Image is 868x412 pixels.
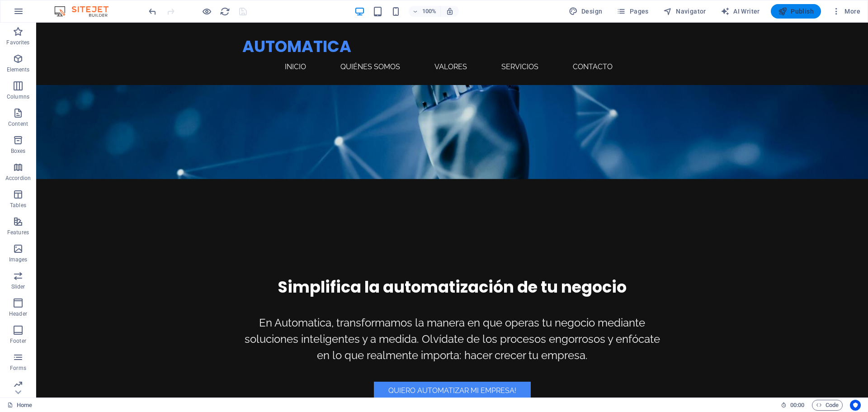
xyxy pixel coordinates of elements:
button: undo [147,6,158,17]
span: Design [569,7,603,16]
div: Design (Ctrl+Alt+Y) [565,4,606,19]
h6: 100% [422,6,437,17]
p: Content [8,120,28,128]
button: Design [565,4,606,19]
span: Publish [778,7,814,16]
span: Pages [617,7,648,16]
span: Code [816,400,839,411]
span: : [797,402,798,408]
p: Elements [7,66,30,73]
i: Undo: Change link (Ctrl+Z) [147,6,158,17]
img: Editor Logo [52,6,120,17]
button: reload [219,6,230,17]
span: 00 00 [790,400,804,411]
button: Publish [771,4,821,19]
p: Images [9,256,28,263]
p: Forms [10,365,26,372]
button: Code [812,400,843,411]
p: Features [7,229,29,236]
i: On resize automatically adjust zoom level to fit chosen device. [446,7,454,15]
p: Favorites [6,39,29,46]
p: Footer [10,337,26,345]
span: More [832,7,860,16]
a: Click to cancel selection. Double-click to open Pages [7,400,32,411]
button: More [828,4,864,19]
button: Navigator [660,4,710,19]
p: Columns [7,93,29,100]
button: Pages [613,4,652,19]
button: 100% [409,6,441,17]
p: Header [9,310,27,317]
h6: Session time [781,400,805,411]
p: Slider [11,283,25,290]
span: Navigator [663,7,706,16]
p: Tables [10,202,26,209]
p: Accordion [5,175,31,182]
button: AI Writer [717,4,764,19]
i: Reload page [220,6,230,17]
p: Boxes [11,147,26,155]
span: AI Writer [721,7,760,16]
button: Usercentrics [850,400,861,411]
button: Click here to leave preview mode and continue editing [201,6,212,17]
